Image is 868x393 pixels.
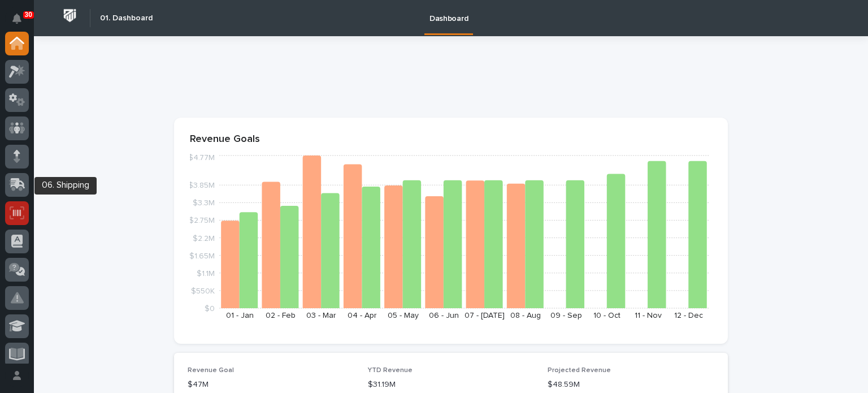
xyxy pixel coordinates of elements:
img: Workspace Logo [59,5,80,26]
text: 09 - Sep [550,312,582,319]
text: 05 - May [388,312,419,319]
p: $31.19M [368,379,535,391]
span: Projected Revenue [548,367,611,374]
p: Revenue Goals [190,133,712,146]
tspan: $1.65M [189,252,215,260]
text: 10 - Oct [593,312,620,319]
tspan: $2.75M [189,217,215,224]
text: 04 - Apr [348,312,377,319]
tspan: $1.1M [197,269,215,277]
text: 02 - Feb [266,312,296,319]
text: 03 - Mar [306,312,336,319]
text: 06 - Jun [429,312,459,319]
span: Revenue Goal [188,367,234,374]
text: 12 - Dec [674,312,703,319]
text: 11 - Nov [635,312,662,319]
tspan: $4.77M [188,154,215,162]
p: $48.59M [548,379,714,391]
tspan: $2.2M [193,234,215,242]
text: 01 - Jan [226,312,254,319]
text: 07 - [DATE] [465,312,505,319]
p: $47M [188,379,354,391]
text: 08 - Aug [510,312,541,319]
div: Notifications30 [14,14,29,32]
tspan: $3.3M [193,199,215,207]
button: Notifications [5,7,29,31]
tspan: $0 [205,305,215,313]
span: YTD Revenue [368,367,413,374]
tspan: $550K [191,287,215,295]
tspan: $3.85M [188,182,215,189]
h2: 01. Dashboard [100,14,153,23]
p: 30 [25,11,32,19]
